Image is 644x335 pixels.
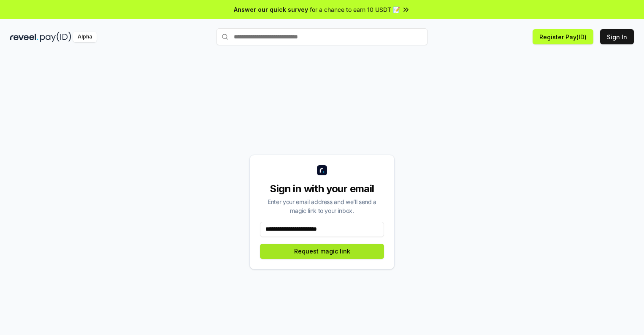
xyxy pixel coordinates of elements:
button: Register Pay(ID) [533,29,593,44]
img: logo_small [317,165,327,175]
button: Sign In [600,29,634,44]
span: for a chance to earn 10 USDT 📝 [310,5,400,14]
img: reveel_dark [10,32,38,42]
span: Answer our quick survey [234,5,308,14]
div: Enter your email address and we’ll send a magic link to your inbox. [260,197,384,215]
img: pay_id [40,32,71,42]
button: Request magic link [260,244,384,259]
div: Sign in with your email [260,182,384,196]
div: Alpha [73,32,97,42]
